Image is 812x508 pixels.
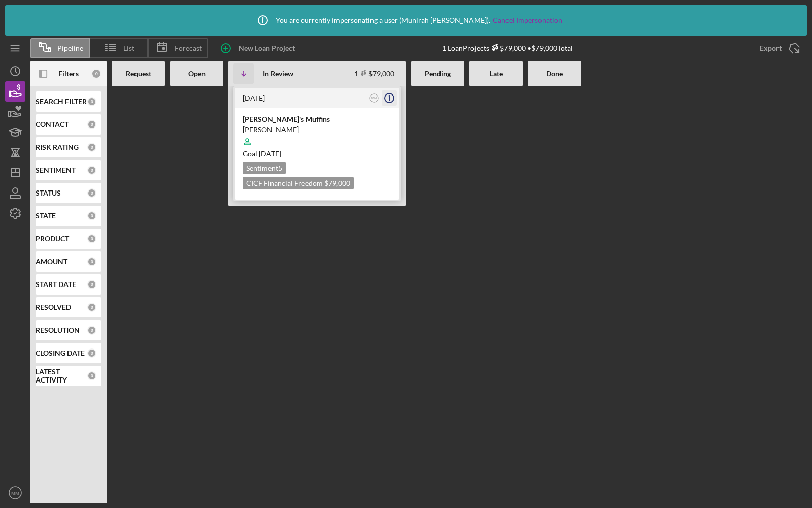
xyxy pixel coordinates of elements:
[263,70,293,78] b: In Review
[36,98,87,106] b: SEARCH FILTER
[243,162,286,174] div: Sentiment 5
[243,114,392,124] div: [PERSON_NAME]'s Muffins
[760,38,782,58] div: Export
[87,120,96,129] div: 0
[36,212,56,220] b: STATE
[123,44,134,52] span: List
[87,326,96,335] div: 0
[354,69,394,78] div: 1 $79,000
[36,303,71,311] b: RESOLVED
[87,166,96,175] div: 0
[546,70,563,78] b: Done
[87,280,96,289] div: 0
[58,70,79,78] b: Filters
[188,70,206,78] b: Open
[87,188,96,198] div: 0
[371,96,377,100] text: MM
[36,326,80,334] b: RESOLUTION
[489,44,526,52] div: $79,000
[36,349,85,357] b: CLOSING DATE
[425,70,451,78] b: Pending
[87,211,96,220] div: 0
[87,371,96,380] div: 0
[750,38,807,58] button: Export
[442,44,573,52] div: 1 Loan Projects • $79,000 Total
[259,149,281,158] time: 11/07/2025
[87,234,96,243] div: 0
[239,38,295,58] div: New Loan Project
[367,91,381,105] button: MM
[36,189,61,197] b: STATUS
[36,120,69,129] b: CONTACT
[213,38,305,58] button: New Loan Project
[493,16,562,24] a: Cancel Impersonation
[87,257,96,266] div: 0
[36,280,76,289] b: START DATE
[36,143,79,151] b: RISK RATING
[324,179,350,187] span: $79,000
[91,69,101,79] div: 0
[87,348,96,358] div: 0
[36,258,67,266] b: AMOUNT
[87,303,96,312] div: 0
[243,149,281,158] span: Goal
[5,483,25,503] button: MM
[243,93,265,102] time: 2025-09-25 17:17
[87,97,96,106] div: 0
[243,124,392,135] div: [PERSON_NAME]
[243,177,354,189] div: CICF Financial Freedom
[175,44,202,52] span: Forecast
[87,143,96,152] div: 0
[36,166,76,174] b: SENTIMENT
[57,44,83,52] span: Pipeline
[36,235,69,243] b: PRODUCT
[250,8,562,33] div: You are currently impersonating a user ( Munirah [PERSON_NAME] ).
[233,86,401,201] a: [DATE]MM[PERSON_NAME]'s Muffins[PERSON_NAME]Goal [DATE]Sentiment5CICF Financial Freedom $79,000
[490,70,503,78] b: Late
[36,368,87,384] b: LATEST ACTIVITY
[126,70,151,78] b: Request
[11,490,19,496] text: MM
